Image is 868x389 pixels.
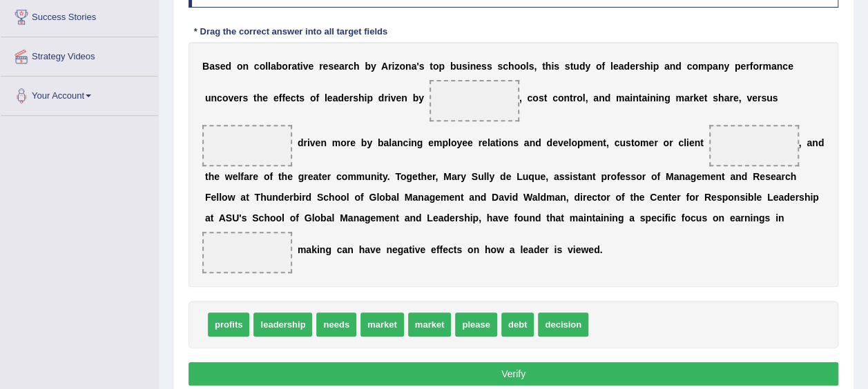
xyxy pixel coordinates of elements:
b: f [240,171,244,182]
b: i [307,137,310,148]
b: n [563,92,570,103]
b: c [552,92,558,103]
b: s [539,92,544,103]
b: c [291,92,296,103]
span: Drop target [709,125,799,166]
b: i [467,61,470,72]
b: l [325,92,327,103]
b: s [497,61,503,72]
b: m [434,137,442,148]
b: d [605,92,611,103]
b: b [413,92,419,103]
b: p [577,137,584,148]
b: e [315,137,320,148]
b: e [613,61,619,72]
b: c [527,92,532,103]
b: f [269,171,273,182]
b: g [417,137,423,148]
b: v [746,92,752,103]
b: v [558,137,563,148]
b: m [616,92,624,103]
b: r [319,61,322,72]
b: t [430,61,433,72]
b: a [771,61,777,72]
b: c [336,171,342,182]
b: s [713,92,718,103]
b: n [242,61,249,72]
b: e [630,61,635,72]
b: d [624,61,630,72]
b: o [401,171,407,182]
b: a [244,171,249,182]
b: t [700,137,704,148]
b: l [610,61,613,72]
b: e [253,171,258,182]
b: e [262,92,268,103]
b: e [428,137,434,148]
b: e [334,61,339,72]
b: p [438,61,445,72]
b: , [519,92,522,103]
b: n [597,137,604,148]
b: t [603,137,606,148]
b: o [692,61,698,72]
b: i [376,171,379,182]
b: n [670,61,676,72]
b: r [635,61,639,72]
b: m [583,137,591,148]
b: p [735,61,741,72]
b: e [214,171,220,182]
b: o [237,61,243,72]
b: l [389,137,392,148]
b: b [276,61,282,72]
b: s [626,137,631,148]
b: e [467,137,473,148]
b: t [297,61,300,72]
b: m [675,92,684,103]
b: r [288,61,291,72]
b: g [298,171,305,182]
b: g [406,171,412,182]
b: t [278,171,282,182]
b: n [211,92,217,103]
b: a [624,92,630,103]
b: r [239,92,242,103]
b: h [209,171,215,182]
b: n [529,137,535,148]
b: s [215,61,220,72]
b: e [322,61,328,72]
b: a [383,137,389,148]
b: l [268,61,271,72]
b: a [333,92,338,103]
b: t [639,92,642,103]
b: c [403,137,408,148]
b: n [718,61,724,72]
b: l [238,171,240,182]
b: a [209,61,215,72]
b: n [371,171,377,182]
b: n [650,92,656,103]
b: s [639,61,644,72]
b: f [601,61,605,72]
b: t [542,61,546,72]
b: o [663,137,669,148]
b: h [257,92,263,103]
b: . [387,171,390,182]
b: b [361,137,367,148]
b: p [706,61,713,72]
b: e [285,92,291,103]
b: m [332,137,340,148]
b: l [488,137,490,148]
b: t [704,92,708,103]
b: o [532,92,539,103]
b: a [524,137,530,148]
b: r [384,92,387,103]
b: r [690,92,693,103]
span: Drop target [202,125,292,166]
b: h [546,61,552,72]
b: o [342,171,348,182]
b: e [412,171,418,182]
b: a [724,92,729,103]
b: m [347,171,356,182]
b: w [225,171,233,182]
